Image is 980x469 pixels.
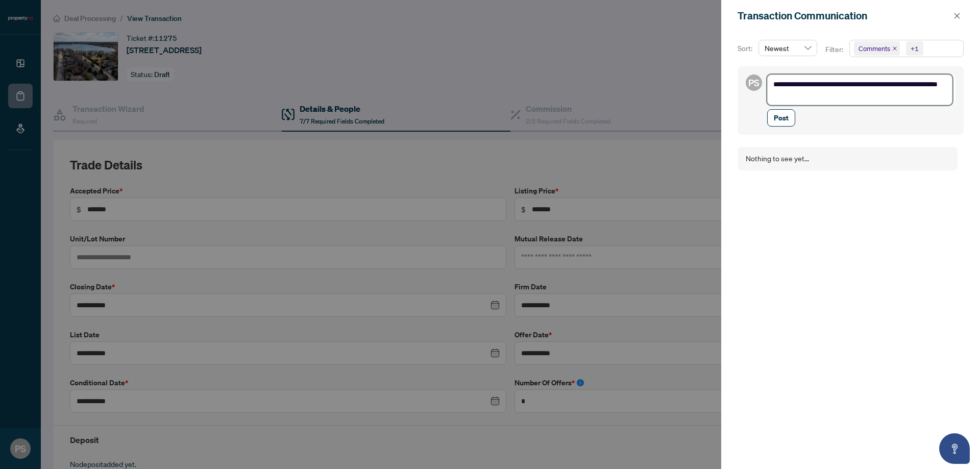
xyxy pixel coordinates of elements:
div: Transaction Communication [738,8,950,23]
span: close [953,12,961,19]
span: Comments [854,41,900,56]
span: Post [774,110,789,126]
span: close [892,46,897,51]
button: Post [767,109,795,127]
p: Sort: [738,43,754,54]
button: Open asap [939,433,970,464]
span: Newest [765,40,811,56]
div: +1 [911,43,919,54]
span: Comments [859,43,890,54]
span: PS [748,76,759,90]
p: Filter: [825,44,845,55]
div: Nothing to see yet... [746,153,809,164]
